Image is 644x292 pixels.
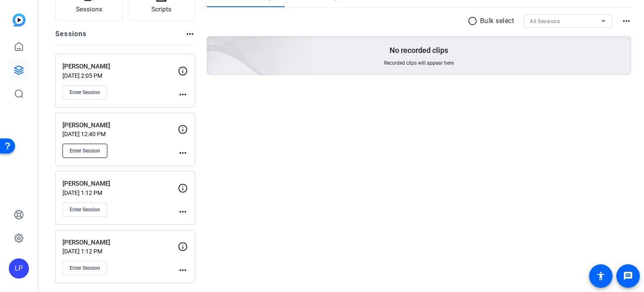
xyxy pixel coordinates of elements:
img: blue-gradient.svg [13,13,26,26]
button: Enter Session [62,203,107,217]
p: Bulk select [480,16,514,26]
p: [PERSON_NAME] [62,121,178,130]
mat-icon: accessibility [596,271,606,281]
button: Enter Session [62,144,107,158]
span: Enter Session [70,147,100,154]
mat-icon: more_horiz [178,89,188,100]
p: [PERSON_NAME] [62,238,178,247]
p: [DATE] 2:05 PM [62,72,178,79]
mat-icon: more_horiz [621,16,631,26]
mat-icon: message [623,271,633,281]
mat-icon: more_horiz [178,207,188,217]
div: LP [9,258,29,279]
p: [DATE] 1:12 PM [62,248,178,255]
button: Enter Session [62,85,107,100]
p: [PERSON_NAME] [62,62,178,71]
span: Recorded clips will appear here [384,60,454,66]
mat-icon: radio_button_unchecked [467,16,480,26]
mat-icon: more_horiz [185,29,195,39]
p: No recorded clips [390,45,448,55]
mat-icon: more_horiz [178,148,188,158]
span: Enter Session [70,89,100,96]
p: [PERSON_NAME] [62,179,178,189]
p: [DATE] 12:40 PM [62,131,178,137]
button: Enter Session [62,261,107,275]
mat-icon: more_horiz [178,265,188,275]
p: [DATE] 1:12 PM [62,189,178,196]
span: Enter Session [70,206,100,213]
span: All Sessions [530,18,560,24]
span: Sessions [76,5,102,14]
span: Scripts [151,5,171,14]
h2: Sessions [55,29,87,45]
span: Enter Session [70,265,100,271]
